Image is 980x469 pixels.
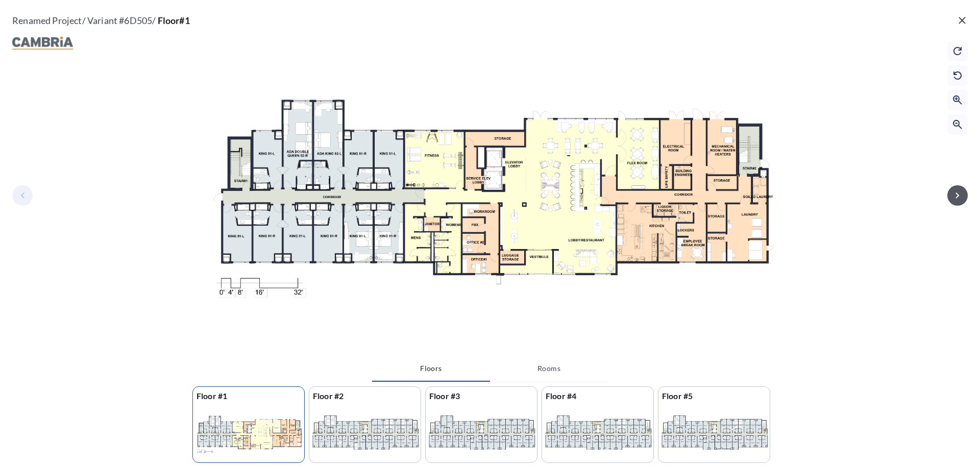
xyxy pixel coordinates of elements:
[426,387,537,405] p: Floor #3
[309,387,421,405] p: Floor #2
[193,387,304,405] p: Floor #1
[542,387,653,405] p: Floor #4
[12,12,190,31] p: Renamed Project / Variant # 6D505 /
[372,356,490,382] button: Floors
[490,356,608,381] button: Rooms
[12,37,73,50] img: floorplanBranLogoPlug
[658,387,770,405] p: Floor #5
[158,15,190,26] span: Floor#1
